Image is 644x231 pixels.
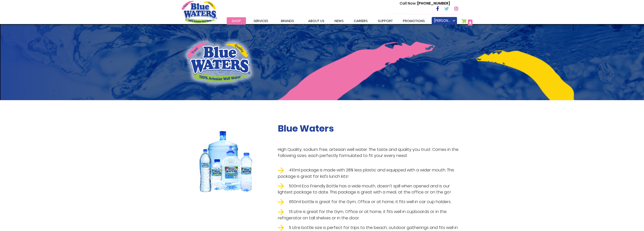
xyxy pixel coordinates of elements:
a: 4 [461,19,473,26]
a: News [329,17,349,25]
a: Promotions [398,17,430,25]
li: 1.5 Litre is great for the Gym, Office or at home, it fits well in cupboards or in the refrigerat... [278,209,463,221]
li: 500ml Eco Friendly Bottle has a wide mouth, doesn't spill when opened and is our lightest package... [278,183,463,196]
span: Brands [281,19,294,23]
a: about us [303,17,329,25]
span: 4 [469,20,472,25]
span: Shop [232,19,241,23]
p: [PHONE_NUMBER] [400,1,450,6]
a: store logo [182,1,217,23]
span: Call Now : [400,1,417,6]
li: 410ml package is made with 28% less plastic and equipped with a wider mouth. This package is grea... [278,167,463,180]
a: support [373,17,398,25]
a: careers [349,17,373,25]
a: [PERSON_NAME] [432,17,457,25]
p: High Quality, sodium free, artesian well water. The taste and quality you trust. Comes in the fol... [278,147,463,159]
span: Services [254,19,268,23]
li: 650ml bottle is great for the Gym, Office or at home, it fits well in car cup holders. [278,199,463,205]
h2: Blue Waters [278,123,463,134]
